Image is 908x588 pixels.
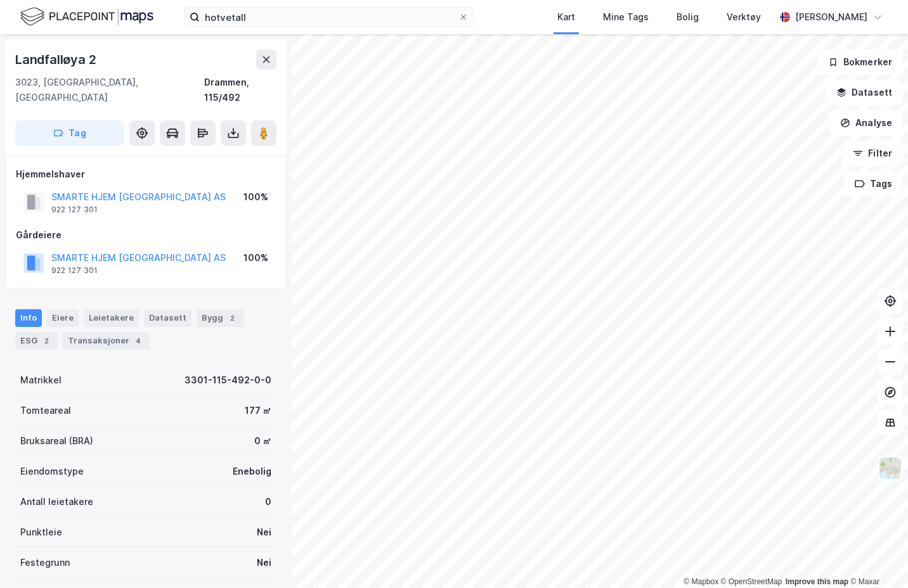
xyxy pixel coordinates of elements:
[257,555,271,570] div: Nei
[721,577,782,586] a: OpenStreetMap
[845,527,908,588] iframe: Chat Widget
[243,189,268,205] div: 100%
[15,75,204,105] div: 3023, [GEOGRAPHIC_DATA], [GEOGRAPHIC_DATA]
[20,373,62,388] div: Matrikkel
[197,309,243,327] div: Bygg
[245,403,271,418] div: 177 ㎡
[20,403,71,418] div: Tomteareal
[795,10,867,25] div: [PERSON_NAME]
[684,577,718,586] a: Mapbox
[144,309,191,327] div: Datasett
[254,433,271,449] div: 0 ㎡
[20,464,84,479] div: Eiendomstype
[817,49,903,75] button: Bokmerker
[20,525,62,540] div: Punktleie
[265,494,271,509] div: 0
[84,309,139,327] div: Leietakere
[132,335,145,347] div: 4
[786,577,848,586] a: Improve this map
[20,6,153,28] img: logo.f888ab2527a4732fd821a326f86c7f29.svg
[16,227,276,243] div: Gårdeiere
[185,373,271,388] div: 3301-115-492-0-0
[243,250,268,265] div: 100%
[845,527,908,588] div: Kontrollprogram for chat
[47,309,79,327] div: Eiere
[51,265,98,276] div: 922 127 301
[557,10,575,25] div: Kart
[20,433,93,449] div: Bruksareal (BRA)
[15,309,42,327] div: Info
[878,456,902,480] img: Z
[63,332,150,350] div: Transaksjoner
[677,10,699,25] div: Bolig
[257,525,271,540] div: Nei
[20,494,93,509] div: Antall leietakere
[727,10,761,25] div: Verktøy
[204,75,276,105] div: Drammen, 115/492
[15,49,98,70] div: Landfalløya 2
[842,141,903,166] button: Filter
[829,110,903,136] button: Analyse
[40,335,53,347] div: 2
[233,464,271,479] div: Enebolig
[603,10,649,25] div: Mine Tags
[844,171,903,196] button: Tags
[226,312,238,324] div: 2
[51,205,98,215] div: 922 127 301
[15,120,124,146] button: Tag
[826,80,903,105] button: Datasett
[20,555,70,570] div: Festegrunn
[15,332,58,350] div: ESG
[200,8,458,27] input: Søk på adresse, matrikkel, gårdeiere, leietakere eller personer
[16,167,276,182] div: Hjemmelshaver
